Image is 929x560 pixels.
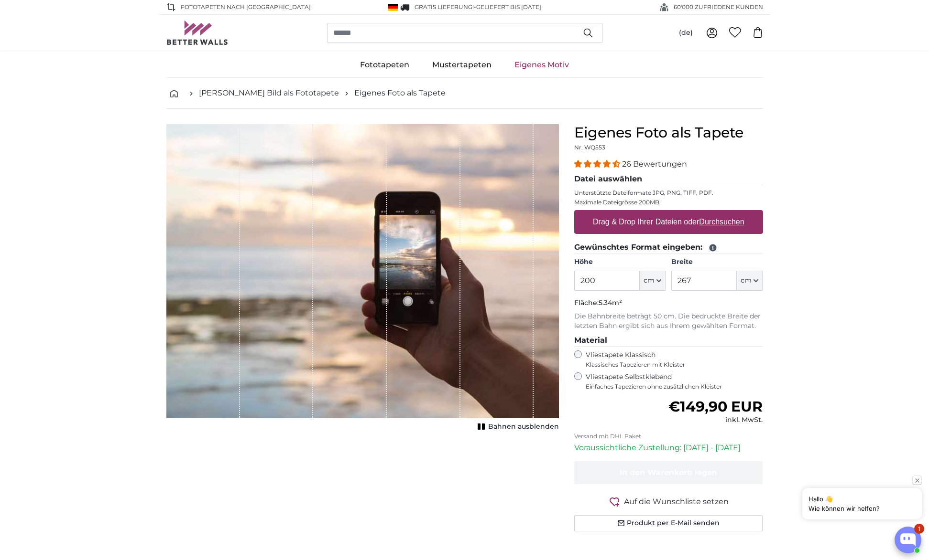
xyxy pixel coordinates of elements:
[354,87,446,99] a: Eigenes Foto als Tapete
[599,298,622,307] span: 5.34m²
[737,271,763,291] button: cm
[912,475,922,485] button: Close popup
[809,494,916,513] div: Hallo 👋 Wie können wir helfen?
[671,257,763,267] label: Breite
[622,159,687,169] span: 26 Bewertungen
[574,461,763,484] button: In den Warenkorb legen
[589,212,748,232] label: Drag & Drop Ihrer Dateien oder
[166,78,763,109] nav: breadcrumbs
[574,159,622,169] span: 4.54 stars
[574,515,763,531] button: Produkt per E-Mail senden
[488,422,559,432] span: Bahnen ausblenden
[914,524,924,534] div: 1
[574,298,763,308] p: Fläche:
[415,3,474,11] span: GRATIS Lieferung!
[476,3,541,11] span: Geliefert bis [DATE]
[671,24,700,42] button: (de)
[624,496,729,507] span: Auf die Wunschliste setzen
[586,350,755,369] label: Vliestapete Klassisch
[574,442,763,454] p: Voraussichtliche Zustellung: [DATE] - [DATE]
[503,53,580,77] a: Eigenes Motiv
[475,420,559,433] button: Bahnen ausblenden
[699,218,744,226] u: Durchsuchen
[574,144,605,151] span: Nr. WQ553
[640,271,666,291] button: cm
[620,468,717,477] span: In den Warenkorb legen
[574,496,763,507] button: Auf die Wunschliste setzen
[574,312,763,331] p: Die Bahnbreite beträgt 50 cm. Die bedruckte Breite der letzten Bahn ergibt sich aus Ihrem gewählt...
[181,3,311,11] span: Fototapeten nach [GEOGRAPHIC_DATA]
[674,3,763,11] span: 60'000 ZUFRIEDENE KUNDEN
[741,276,752,285] span: cm
[668,415,763,425] div: inkl. MwSt.
[586,361,755,369] span: Klassisches Tapezieren mit Kleister
[644,276,655,285] span: cm
[421,53,503,77] a: Mustertapeten
[586,383,763,391] span: Einfaches Tapezieren ohne zusätzlichen Kleister
[199,87,339,99] a: [PERSON_NAME] Bild als Fototapete
[166,21,229,45] img: Betterwalls
[574,335,763,347] legend: Material
[388,4,398,11] img: Deutschland
[349,53,421,77] a: Fototapeten
[895,527,921,553] button: Open chatbox
[668,398,763,415] span: €149,90 EUR
[166,124,559,433] div: 1 of 1
[574,173,763,185] legend: Datei auswählen
[586,372,763,391] label: Vliestapete Selbstklebend
[574,199,763,206] p: Maximale Dateigrösse 200MB.
[474,3,541,11] span: -
[574,257,666,267] label: Höhe
[574,189,763,197] p: Unterstützte Dateiformate JPG, PNG, TIFF, PDF.
[574,124,763,141] h1: Eigenes Foto als Tapete
[574,433,763,440] p: Versand mit DHL Paket
[574,242,763,254] legend: Gewünschtes Format eingeben:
